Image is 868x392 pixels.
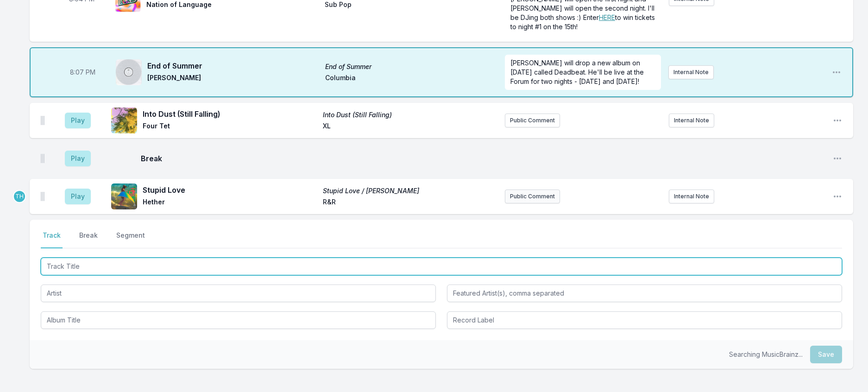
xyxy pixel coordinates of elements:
button: Track [41,231,63,248]
span: Four Tet [143,121,317,133]
button: Open playlist item options [833,154,842,163]
span: End of Summer [147,60,320,71]
img: Drag Handle [41,192,44,201]
button: Play [65,113,91,128]
button: Public Comment [505,114,560,127]
button: Play [65,151,91,166]
img: Drag Handle [41,116,44,125]
span: Into Dust (Still Falling) [323,110,497,120]
span: XL [323,121,497,133]
input: Artist [41,285,436,302]
button: Segment [114,231,147,248]
img: Stupid Love / Monica [111,183,137,209]
button: Public Comment [505,190,560,203]
span: Stupid Love [143,184,317,196]
span: [PERSON_NAME] will drop a new album on [DATE] called Deadbeat. He'll be live at the Forum for two... [510,59,646,85]
p: Searching MusicBrainz... [729,350,803,359]
p: Travis Holcombe [13,190,26,203]
span: [PERSON_NAME] [147,73,320,84]
img: Drag Handle [41,154,44,163]
button: Internal Note [669,190,714,203]
button: Save [810,346,842,363]
button: Play [65,189,91,204]
span: Break [141,153,825,164]
span: R&R [323,197,497,209]
span: Columbia [325,73,497,84]
button: Internal Note [668,65,714,79]
input: Track Title [41,258,842,275]
button: Break [77,231,100,248]
button: Open playlist item options [832,68,841,77]
button: Open playlist item options [833,192,842,201]
span: Timestamp [70,68,95,77]
input: Album Title [41,311,436,329]
span: Hether [143,197,317,209]
button: Internal Note [669,114,714,127]
button: Open playlist item options [833,116,842,125]
a: HERE [599,13,615,21]
span: Stupid Love / [PERSON_NAME] [323,186,497,196]
input: Record Label [447,311,842,329]
img: Into Dust (Still Falling) [111,107,137,133]
input: Featured Artist(s), comma separated [447,285,842,302]
span: End of Summer [325,62,497,71]
span: Into Dust (Still Falling) [143,108,317,120]
img: End of Summer [116,59,142,85]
